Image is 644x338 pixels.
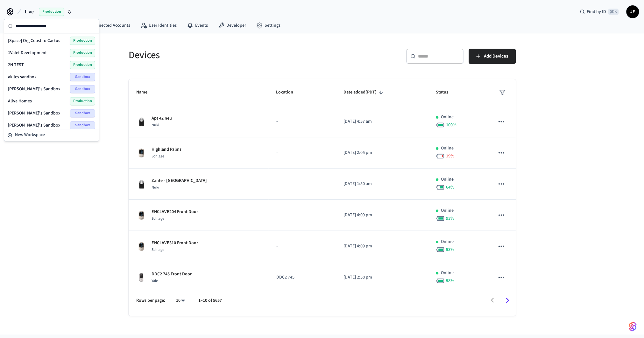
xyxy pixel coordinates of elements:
[446,153,454,159] span: 19 %
[446,122,456,128] span: 100 %
[276,149,328,156] p: -
[8,50,47,56] span: 1Valet Development
[8,74,37,80] span: akiles sandbox
[136,87,156,97] span: Name
[136,148,146,158] img: Schlage Sense Smart Deadbolt with Camelot Trim, Front
[4,33,99,129] div: Suggestions
[441,145,454,152] p: Online
[136,297,165,304] p: Rows per page:
[8,110,60,116] span: [PERSON_NAME]'s Sandbox
[343,243,421,250] p: [DATE] 4:09 pm
[136,117,146,127] img: Nuki Smart Lock 3.0 Pro Black, Front
[78,20,135,31] a: Connected Accounts
[441,114,454,121] p: Online
[136,241,146,252] img: Schlage Sense Smart Deadbolt with Camelot Trim, Front
[276,274,328,281] p: DDC2 745
[251,20,286,31] a: Settings
[70,61,95,69] span: Production
[70,37,95,45] span: Production
[343,118,421,125] p: [DATE] 4:57 am
[25,8,34,16] span: Live
[152,216,164,221] span: Schlage
[8,86,60,92] span: [PERSON_NAME]'s Sandbox
[343,87,385,97] span: Date added(PDT)
[343,274,421,281] p: [DATE] 2:58 pm
[8,38,60,44] span: [Space] Org Coast to Cactus
[446,246,454,253] span: 93 %
[182,20,213,31] a: Events
[629,321,636,332] img: SeamLogoGradient.69752ec5.svg
[70,73,95,81] span: Sandbox
[627,6,638,17] span: JF
[575,6,624,17] div: Find by ID⌘ K
[198,297,222,304] p: 1–10 of 5657
[152,271,192,278] p: DDC2 745 Front Door
[70,97,95,105] span: Production
[343,181,421,187] p: [DATE] 1:50 am
[136,179,146,189] img: Nuki Smart Lock 3.0 Pro Black, Front
[136,210,146,220] img: Schlage Sense Smart Deadbolt with Camelot Trim, Front
[436,87,456,97] span: Status
[152,122,159,128] span: Nuki
[276,181,328,187] p: -
[70,121,95,129] span: Sandbox
[152,240,198,246] p: ENCLAVE310 Front Door
[484,52,508,60] span: Add Devices
[70,49,95,57] span: Production
[5,130,98,140] button: New Workspace
[276,118,328,125] p: -
[343,149,421,156] p: [DATE] 2:05 pm
[70,109,95,117] span: Sandbox
[276,212,328,218] p: -
[135,20,182,31] a: User Identities
[8,98,32,104] span: Aliya Homes
[152,278,158,284] span: Yale
[152,115,172,122] p: Apt 42 neu
[441,207,454,214] p: Online
[343,212,421,218] p: [DATE] 4:09 pm
[446,278,454,284] span: 98 %
[173,296,188,305] div: 10
[152,154,164,159] span: Schlage
[446,184,454,190] span: 64 %
[136,272,146,283] img: Yale Assure Touchscreen Wifi Smart Lock, Satin Nickel, Front
[8,62,24,68] span: 2N TEST
[152,247,164,252] span: Schlage
[152,185,159,190] span: Nuki
[441,238,454,245] p: Online
[152,177,207,184] p: Zante - [GEOGRAPHIC_DATA]
[276,87,301,97] span: Location
[441,270,454,276] p: Online
[441,176,454,183] p: Online
[15,132,45,138] span: New Workspace
[500,293,515,308] button: Go to next page
[626,5,639,18] button: JF
[39,8,64,16] span: Production
[276,243,328,250] p: -
[469,49,516,64] button: Add Devices
[152,146,181,153] p: Highland Palms
[70,85,95,93] span: Sandbox
[587,9,606,15] span: Find by ID
[152,209,198,215] p: ENCLAVE204 Front Door
[446,215,454,222] span: 93 %
[213,20,251,31] a: Developer
[608,9,619,15] span: ⌘ K
[8,122,60,128] span: [PERSON_NAME]'s Sandbox
[129,49,318,62] h5: Devices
